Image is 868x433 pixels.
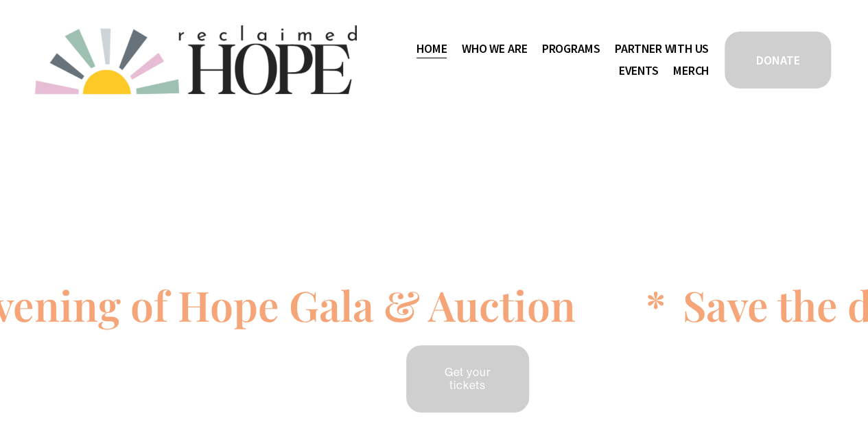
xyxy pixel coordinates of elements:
[417,38,447,60] a: Home
[615,39,709,59] span: Partner With Us
[618,60,658,82] a: Events
[542,38,600,60] a: folder dropdown
[542,39,600,59] span: Programs
[615,38,709,60] a: folder dropdown
[673,60,709,82] a: Merch
[723,30,833,91] a: DONATE
[404,343,531,414] a: Get your tickets
[462,39,527,59] span: Who We Are
[462,38,527,60] a: folder dropdown
[35,25,357,95] img: Reclaimed Hope Initiative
